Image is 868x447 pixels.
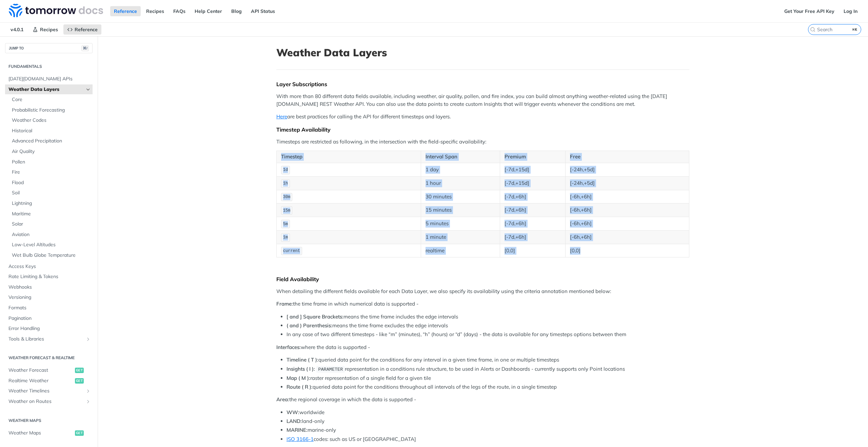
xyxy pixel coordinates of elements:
[276,81,689,88] div: Layer Subscriptions
[565,203,689,217] td: [-6h,+6h]
[191,6,226,16] a: Help Center
[8,105,93,115] a: Probabilistic Forecasting
[287,409,689,416] li: worldwide
[8,115,93,125] a: Weather Codes
[12,221,91,228] span: Solar
[287,331,689,338] li: In any case of two different timesteps - like “m” (minutes), “h” (hours) or “d” (days) - the data...
[283,168,288,172] span: 1d
[565,230,689,244] td: [-6h,+6h]
[781,6,838,16] a: Get Your Free API Key
[8,430,73,436] span: Weather Maps
[8,95,93,105] a: Core
[276,300,293,307] strong: Frame:
[500,244,566,257] td: [0,0]
[287,322,332,329] strong: ( and ) Parenthesis:
[8,263,91,270] span: Access Keys
[5,303,93,313] a: Formats
[5,43,93,53] button: JUMP TO⌘/
[500,217,566,231] td: [-7d,+6h]
[287,418,302,424] strong: LAND:
[421,244,500,257] td: realtime
[287,383,689,391] li: queried data point for the conditions throughout all intervals of the legs of the route, in a sin...
[276,126,689,133] div: Timestep Availability
[500,163,566,176] td: [-7d,+15d]
[276,396,689,404] p: the regional coverage in which the data is supported -
[85,388,91,394] button: Show subpages for Weather Timelines
[247,6,279,16] a: API Status
[287,436,314,442] a: ISO 3166-1
[5,292,93,303] a: Versioning
[276,113,287,120] a: Here
[8,198,93,209] a: Lightning
[5,334,93,344] a: Tools & LibrariesShow subpages for Tools & Libraries
[8,157,93,167] a: Pollen
[287,313,689,321] li: means the time frame includes the edge intervals
[12,241,91,248] span: Low-Level Altitudes
[318,367,343,372] span: PARAMETER
[287,426,689,434] li: marine-only
[75,368,84,373] span: get
[5,74,93,84] a: [DATE][DOMAIN_NAME] APIs
[12,179,91,186] span: Flood
[12,148,91,155] span: Air Quality
[8,377,73,384] span: Realtime Weather
[8,178,93,188] a: Flood
[287,356,689,364] li: queried data point for the conditions for any interval in a given time frame, in one or multiple ...
[12,128,91,134] span: Historical
[810,27,815,32] svg: Search
[500,230,566,244] td: [-7d,+6h]
[8,294,91,301] span: Versioning
[5,63,93,70] h2: Fundamentals
[8,76,91,82] span: [DATE][DOMAIN_NAME] APIs
[63,24,101,35] a: Reference
[29,24,62,35] a: Recipes
[5,272,93,282] a: Rate Limiting & Tokens
[276,113,689,121] p: are best practices for calling the API for different timesteps and layers.
[287,427,308,433] strong: MARINE:
[421,190,500,203] td: 30 minutes
[565,190,689,203] td: [-6h,+6h]
[5,261,93,272] a: Access Keys
[283,208,291,213] span: 15m
[12,107,91,114] span: Probabilistic Forecasting
[565,176,689,190] td: [-24h,+5d]
[287,356,318,363] strong: Timeline ( T ):
[8,126,93,136] a: Historical
[277,151,421,163] th: Timestep
[276,288,689,295] p: When detailing the different fields available for each Data Layer, we also specify its availabili...
[565,217,689,231] td: [-6h,+6h]
[5,355,93,361] h2: Weather Forecast & realtime
[7,24,27,35] span: v4.0.1
[85,399,91,404] button: Show subpages for Weather on Routes
[8,367,73,374] span: Weather Forecast
[276,344,301,350] strong: Interfaces:
[5,282,93,292] a: Webhooks
[276,276,689,283] div: Field Availability
[287,322,689,330] li: means the time frame excludes the edge intervals
[287,409,299,415] strong: WW:
[565,163,689,176] td: [-24h,+5d]
[851,26,859,33] kbd: ⌘K
[170,6,189,16] a: FAQs
[500,203,566,217] td: [-7d,+6h]
[287,366,315,372] strong: Insights ( I ):
[228,6,245,16] a: Blog
[5,396,93,407] a: Weather on RoutesShow subpages for Weather on Routes
[276,93,689,108] p: With more than 80 different data fields available, including weather, air quality, pollen, and fi...
[8,240,93,250] a: Low-Level Altitudes
[8,273,91,280] span: Rate Limiting & Tokens
[500,151,566,163] th: Premium
[12,117,91,124] span: Weather Codes
[8,188,93,198] a: Soil
[8,398,84,405] span: Weather on Routes
[276,138,689,146] p: Timesteps are restricted as following, in the intersection with the field-specific availability:
[5,417,93,424] h2: Weather Maps
[12,200,91,207] span: Lightning
[8,250,93,260] a: Wet Bulb Globe Temperature
[75,378,84,384] span: get
[8,305,91,311] span: Formats
[8,315,91,322] span: Pagination
[421,163,500,176] td: 1 day
[840,6,861,16] a: Log In
[12,96,91,103] span: Core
